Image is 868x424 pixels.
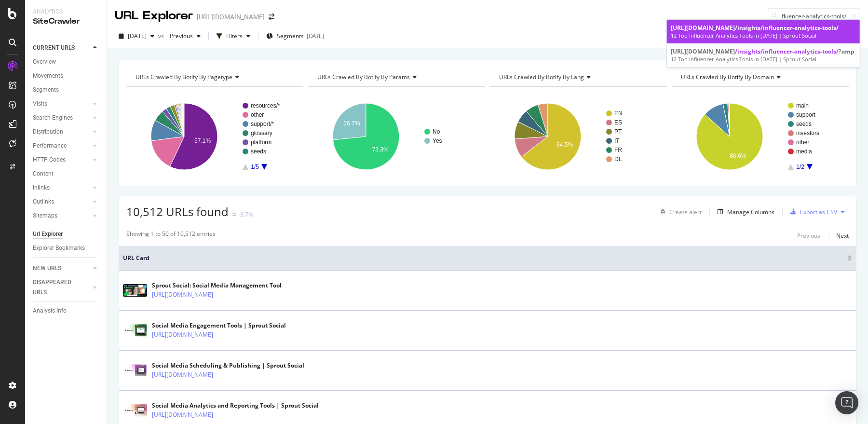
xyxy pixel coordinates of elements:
[33,43,90,53] a: CURRENT URLS
[796,102,809,109] text: main
[433,137,442,144] text: Yes
[251,111,264,118] text: other
[672,95,849,178] svg: A chart.
[152,401,319,410] div: Social Media Analytics and Reporting Tools | Sprout Social
[735,24,839,32] span: /insights/influencer-analytics-tools/
[679,69,840,85] h4: URLs Crawled By Botify By domain
[251,139,271,146] text: platform
[251,148,266,155] text: seeds
[33,57,56,67] div: Overview
[835,391,858,414] div: Open Intercom Messenger
[735,47,839,55] span: /insights/influencer-analytics-tools/
[269,14,274,20] div: arrow-right-arrow-left
[226,32,243,40] div: Filters
[33,229,63,239] div: Url Explorer
[796,121,812,127] text: seeds
[433,128,440,135] text: No
[33,16,99,27] div: SiteCrawler
[33,211,90,221] a: Sitemaps
[33,99,47,109] div: Visits
[262,28,328,44] button: Segments[DATE]
[33,169,100,179] a: Content
[33,263,61,274] div: NEW URLS
[123,254,845,262] span: URL Card
[33,127,90,137] a: Distribution
[671,24,856,32] div: [URL][DOMAIN_NAME]
[372,146,389,153] text: 73.3%
[126,204,229,219] span: 10,512 URLs found
[136,73,232,81] span: URLs Crawled By Botify By pagetype
[33,243,85,253] div: Explorer Bookmarks
[33,43,75,53] div: CURRENT URLS
[787,204,837,219] button: Export as CSV
[33,141,90,151] a: Performance
[213,28,254,44] button: Filters
[836,232,849,240] div: Next
[33,277,90,298] a: DISAPPEARED URLS
[158,32,166,40] span: vs
[33,183,90,193] a: Inlinks
[796,139,809,146] text: other
[33,243,100,253] a: Explorer Bookmarks
[667,20,860,43] a: [URL][DOMAIN_NAME]/insights/influencer-analytics-tools/12 Top Influencer Analytics Tools in [DATE...
[490,95,667,178] svg: A chart.
[251,164,259,170] text: 1/5
[33,277,81,298] div: DISAPPEARED URLS
[123,284,147,297] img: main image
[671,55,856,63] div: 12 Top Influencer Analytics Tools in [DATE] | Sprout Social
[308,95,485,178] svg: A chart.
[251,121,274,127] text: support/*
[667,43,860,67] a: [URL][DOMAIN_NAME]/insights/influencer-analytics-tools/?amp12 Top Influencer Analytics Tools in [...
[128,32,147,40] span: 2025 Aug. 27th
[671,32,856,40] div: 12 Top Influencer Analytics Tools in [DATE] | Sprout Social
[727,208,774,216] div: Manage Columns
[33,141,67,151] div: Performance
[614,110,623,117] text: EN
[33,57,100,67] a: Overview
[796,130,819,137] text: investors
[796,164,804,170] text: 1/2
[33,8,99,16] div: Analytics
[614,156,623,163] text: DE
[33,127,63,137] div: Distribution
[33,229,100,239] a: Url Explorer
[797,230,820,241] button: Previous
[556,141,573,148] text: 64.5%
[152,330,213,340] a: [URL][DOMAIN_NAME]
[33,306,100,316] a: Analysis Info
[33,263,90,274] a: NEW URLS
[197,12,265,22] div: [URL][DOMAIN_NAME]
[126,95,303,178] svg: A chart.
[152,370,213,380] a: [URL][DOMAIN_NAME]
[166,28,204,44] button: Previous
[656,204,702,219] button: Create alert
[681,73,774,81] span: URLs Crawled By Botify By domain
[317,73,410,81] span: URLs Crawled By Botify By params
[614,137,620,144] text: IT
[123,364,147,377] img: main image
[796,148,812,155] text: media
[315,69,476,85] h4: URLs Crawled By Botify By params
[152,290,213,300] a: [URL][DOMAIN_NAME]
[796,111,816,118] text: support
[614,147,622,153] text: FR
[194,137,211,144] text: 57.1%
[166,32,193,40] span: Previous
[33,85,59,95] div: Segments
[33,197,90,207] a: Outlinks
[497,69,658,85] h4: URLs Crawled By Botify By lang
[33,183,50,193] div: Inlinks
[797,232,820,240] div: Previous
[33,99,90,109] a: Visits
[152,361,304,370] div: Social Media Scheduling & Publishing | Sprout Social
[33,155,90,165] a: HTTP Codes
[714,206,774,218] button: Manage Columns
[115,8,193,24] div: URL Explorer
[307,32,324,40] div: [DATE]
[33,306,67,316] div: Analysis Info
[134,69,295,85] h4: URLs Crawled By Botify By pagetype
[768,8,860,25] input: Find a URL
